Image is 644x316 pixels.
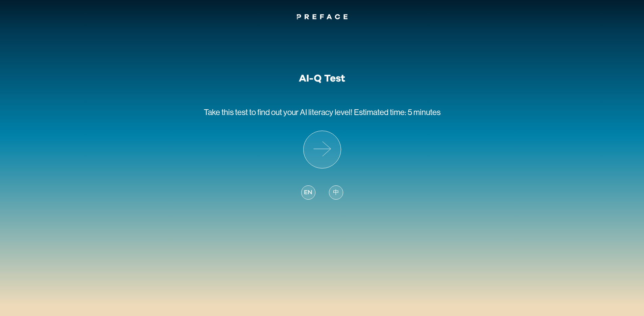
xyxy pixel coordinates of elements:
[257,108,353,117] span: find out your AI literacy level!
[299,72,345,85] h1: AI-Q Test
[333,188,339,197] span: 中
[304,188,312,197] span: EN
[354,108,440,117] span: Estimated time: 5 minutes
[204,108,256,117] span: Take this test to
